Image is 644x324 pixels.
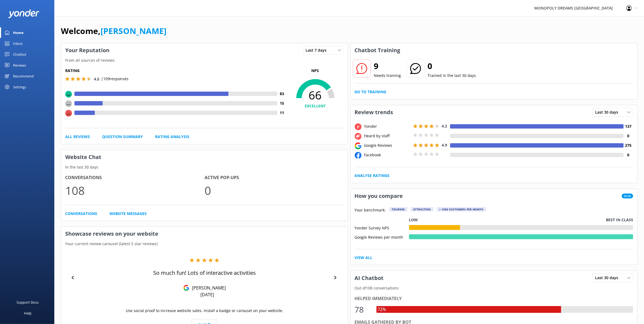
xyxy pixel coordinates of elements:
[622,194,633,198] span: New
[101,76,128,82] p: | 109 responses
[13,27,24,38] div: Home
[624,123,633,129] h4: 137
[306,47,330,53] span: Last 7 days
[277,100,287,106] h4: 15
[65,174,205,181] h4: Conversations
[411,207,433,211] div: Attraction
[624,152,633,158] h4: 0
[200,292,214,298] p: [DATE]
[287,103,344,109] h4: EXCELLENT
[355,295,633,302] div: Helped immediately
[409,217,418,223] p: Low
[355,207,386,214] p: Your benchmark:
[428,60,476,73] h2: 0
[102,134,143,140] a: Question Summary
[355,234,409,239] div: Google Reviews per month
[277,110,287,116] h4: 11
[351,285,637,291] p: Out of 108 conversations
[61,164,348,170] p: In the last 30 days
[155,134,189,140] a: Rating Analysis
[355,173,390,179] a: Analyse Ratings
[65,68,287,74] h5: Rating
[61,227,348,241] h3: Showcase reviews on your website
[624,133,633,139] h4: 0
[355,89,387,95] a: Go to Training
[65,181,205,200] p: 108
[624,142,633,148] h4: 275
[389,207,407,211] div: Tourism
[355,303,371,316] div: 78
[376,306,388,313] div: 72%
[363,133,412,139] div: Heard by staff
[13,82,26,92] div: Settings
[61,43,114,57] h3: Your Reputation
[428,73,476,79] p: Trained in the last 30 days
[109,211,147,217] a: Website Messages
[374,60,401,73] h2: 9
[355,225,409,230] div: Yonder Survey NPS
[287,88,344,102] span: 66
[65,134,90,140] a: All Reviews
[189,285,226,291] p: [PERSON_NAME]
[355,255,373,261] a: View All
[287,68,344,74] p: NPS
[61,57,348,63] p: From all sources of reviews
[61,241,348,247] p: Your current review carousel (latest 5 star reviews)
[13,60,26,71] div: Reviews
[442,142,447,148] span: 4.9
[442,123,447,129] span: 4.2
[13,49,26,60] div: Chatbot
[205,181,344,200] p: 0
[363,152,412,158] div: Facebook
[351,43,404,57] h3: Chatbot Training
[153,269,256,277] p: So much fun! Lots of interactive activities
[595,109,621,115] span: Last 30 days
[363,142,412,148] div: Google Reviews
[363,123,412,129] div: Yonder
[13,38,23,49] div: Inbox
[595,275,621,281] span: Last 30 days
[205,174,344,181] h4: Active Pop-ups
[351,189,407,203] h3: How you compare
[351,271,388,285] h3: AI Chatbot
[94,76,99,82] span: 4.5
[100,25,167,36] a: [PERSON_NAME]
[351,105,397,119] h3: Review trends
[13,71,34,82] div: Recommend
[277,91,287,97] h4: 83
[8,9,39,18] img: yonder-white-logo.png
[65,211,97,217] a: Conversations
[126,308,283,314] p: Use social proof to increase website sales. Install a badge or carousel on your website.
[24,308,32,319] div: Help
[17,297,39,308] div: Support Docs
[606,217,633,223] p: Best in class
[61,24,167,38] h1: Welcome,
[61,150,348,164] h3: Website Chat
[374,73,401,79] p: Needs training
[437,207,486,211] div: > 1000 customers per month
[183,285,189,291] img: Google Reviews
